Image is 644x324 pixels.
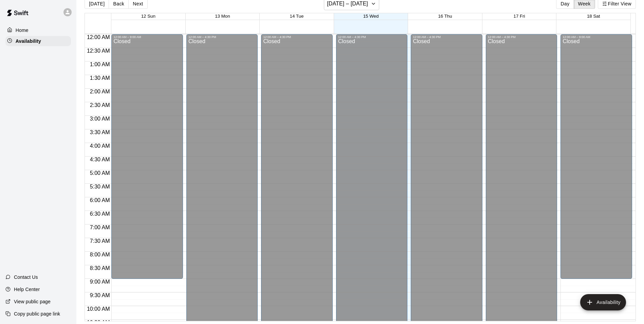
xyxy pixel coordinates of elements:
[338,35,406,39] div: 12:00 AM – 4:30 PM
[88,157,112,162] span: 4:30 AM
[587,14,600,19] button: 18 Sat
[88,102,112,108] span: 2:30 AM
[88,75,112,81] span: 1:30 AM
[88,224,112,230] span: 7:00 AM
[5,36,71,46] a: Availability
[14,286,40,293] p: Help Center
[141,14,155,19] button: 12 Sun
[14,310,60,317] p: Copy public page link
[88,197,112,203] span: 6:00 AM
[14,298,51,305] p: View public page
[88,61,112,67] span: 1:00 AM
[14,274,38,281] p: Contact Us
[363,14,379,19] button: 15 Wed
[88,89,112,94] span: 2:00 AM
[514,14,525,19] button: 17 Fri
[188,35,256,39] div: 12:00 AM – 4:30 PM
[88,211,112,217] span: 6:30 AM
[88,170,112,176] span: 5:00 AM
[215,14,230,19] button: 13 Mon
[88,129,112,135] span: 3:30 AM
[88,265,112,271] span: 8:30 AM
[85,306,112,312] span: 10:00 AM
[88,292,112,298] span: 9:30 AM
[563,39,630,281] div: Closed
[563,35,630,39] div: 12:00 AM – 9:00 AM
[413,35,480,39] div: 12:00 AM – 4:30 PM
[290,14,304,19] button: 14 Tue
[111,34,183,279] div: 12:00 AM – 9:00 AM: Closed
[580,294,626,310] button: add
[85,48,112,54] span: 12:30 AM
[488,35,555,39] div: 12:00 AM – 4:30 PM
[5,25,71,35] a: Home
[263,35,331,39] div: 12:00 AM – 4:30 PM
[88,238,112,244] span: 7:30 AM
[88,116,112,122] span: 3:00 AM
[88,184,112,190] span: 5:30 AM
[16,27,29,34] p: Home
[113,35,181,39] div: 12:00 AM – 9:00 AM
[113,39,181,281] div: Closed
[88,252,112,257] span: 8:00 AM
[88,279,112,285] span: 9:00 AM
[16,38,41,44] p: Availability
[560,34,632,279] div: 12:00 AM – 9:00 AM: Closed
[85,34,112,40] span: 12:00 AM
[88,143,112,149] span: 4:00 AM
[438,14,452,19] button: 16 Thu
